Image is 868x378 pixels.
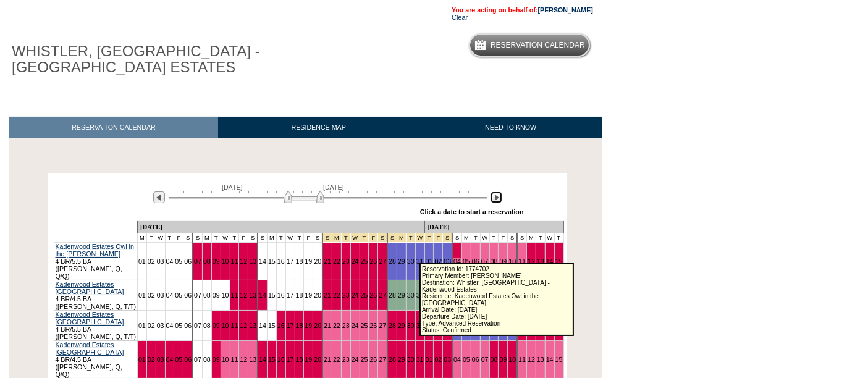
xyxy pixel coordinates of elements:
a: 21 [324,322,331,329]
a: 23 [342,292,350,299]
td: S [193,233,202,243]
a: 11 [231,322,238,329]
img: Previous [153,191,165,203]
a: 06 [184,292,192,299]
a: 16 [277,258,285,265]
a: 31 [416,292,424,299]
td: Christmas [360,233,369,243]
a: 28 [389,322,396,329]
a: 17 [287,258,294,265]
h5: Reservation Calendar [491,41,585,49]
a: 21 [324,356,331,363]
a: 22 [333,356,340,363]
a: 24 [352,322,359,329]
a: 17 [287,356,294,363]
a: 28 [389,356,396,363]
a: 07 [481,356,489,363]
td: T [295,233,304,243]
a: 03 [444,258,451,265]
img: Next [491,191,502,203]
a: 03 [157,258,164,265]
a: 05 [175,322,182,329]
a: 30 [407,322,415,329]
a: 15 [555,258,563,265]
td: New Year's [397,233,407,243]
a: 05 [463,258,470,265]
a: 05 [463,356,470,363]
a: 14 [259,322,266,329]
a: 02 [434,356,442,363]
a: 19 [305,258,312,265]
a: 09 [213,322,220,329]
a: 06 [472,356,479,363]
td: T [146,233,156,243]
a: 24 [352,258,359,265]
a: 26 [369,258,377,265]
a: 13 [249,292,256,299]
a: 27 [379,292,386,299]
a: 20 [314,322,321,329]
a: 02 [148,258,155,265]
a: 31 [416,258,424,265]
a: 25 [361,258,368,265]
a: 12 [528,356,535,363]
a: Clear [452,14,468,21]
td: 4 BR/4.5 BA ([PERSON_NAME], Q, T/T) [54,280,138,311]
a: 08 [203,292,211,299]
a: 14 [546,258,554,265]
a: 12 [240,356,247,363]
a: 05 [175,258,182,265]
a: 01 [138,356,146,363]
a: Kadenwood Estates [GEOGRAPHIC_DATA] [56,311,124,325]
td: Christmas [332,233,342,243]
a: 12 [240,258,247,265]
a: 31 [416,322,424,329]
td: 4 BR/5.5 BA ([PERSON_NAME], Q, T/T) [54,311,138,341]
a: 25 [361,356,368,363]
a: 02 [148,356,155,363]
a: 09 [499,258,507,265]
td: F [239,233,248,243]
td: M [527,233,536,243]
a: 10 [222,258,229,265]
td: M [137,233,146,243]
a: 15 [268,292,276,299]
td: M [462,233,471,243]
a: 20 [314,292,321,299]
a: 13 [249,258,256,265]
a: 12 [528,258,535,265]
a: 12 [240,292,247,299]
a: 08 [203,322,211,329]
td: New Year's [443,233,452,243]
a: 10 [508,258,516,265]
a: 01 [426,258,433,265]
a: 06 [184,258,192,265]
a: 11 [231,258,238,265]
a: 07 [194,258,201,265]
td: S [183,233,193,243]
a: [PERSON_NAME] [538,6,593,14]
a: 10 [508,356,516,363]
a: 23 [342,356,350,363]
a: 10 [222,356,229,363]
a: 02 [148,322,155,329]
a: 31 [416,356,424,363]
a: 01 [426,356,433,363]
a: 21 [324,292,331,299]
a: 01 [138,258,146,265]
a: 09 [213,292,220,299]
a: 30 [407,258,415,265]
a: 07 [481,258,489,265]
a: 23 [342,258,350,265]
a: 16 [277,322,285,329]
td: Christmas [369,233,378,243]
a: 30 [407,292,415,299]
td: 4 BR/5.5 BA ([PERSON_NAME], Q, Q/Q) [54,243,138,280]
td: [DATE] [424,221,563,233]
a: 15 [268,258,276,265]
a: 06 [184,322,192,329]
div: Click a date to start a reservation [420,208,524,216]
a: 24 [352,356,359,363]
td: M [202,233,211,243]
td: T [489,233,499,243]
